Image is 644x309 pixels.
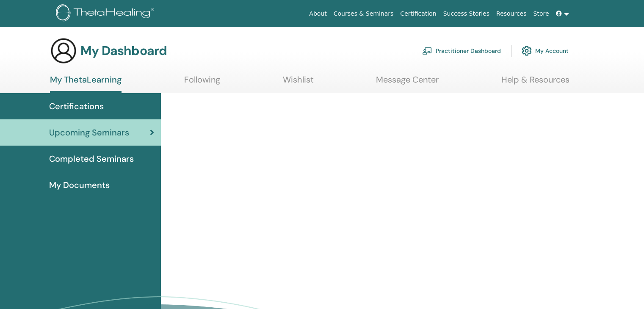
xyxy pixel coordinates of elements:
img: logo.png [56,4,157,23]
img: generic-user-icon.jpg [50,37,77,64]
a: Help & Resources [501,74,569,91]
span: Completed Seminars [49,152,134,165]
a: Following [184,74,220,91]
a: Courses & Seminars [330,6,397,22]
a: Resources [493,6,530,22]
h3: My Dashboard [80,43,167,58]
a: My ThetaLearning [50,74,122,93]
a: Certification [397,6,439,22]
img: chalkboard-teacher.svg [422,47,432,55]
a: Message Center [376,74,439,91]
a: Wishlist [283,74,314,91]
img: cog.svg [522,44,532,58]
a: Store [530,6,553,22]
a: Success Stories [440,6,493,22]
a: Practitioner Dashboard [422,41,501,60]
span: Certifications [49,100,104,113]
a: My Account [522,41,569,60]
span: Upcoming Seminars [49,126,129,139]
span: My Documents [49,179,110,191]
a: About [306,6,330,22]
